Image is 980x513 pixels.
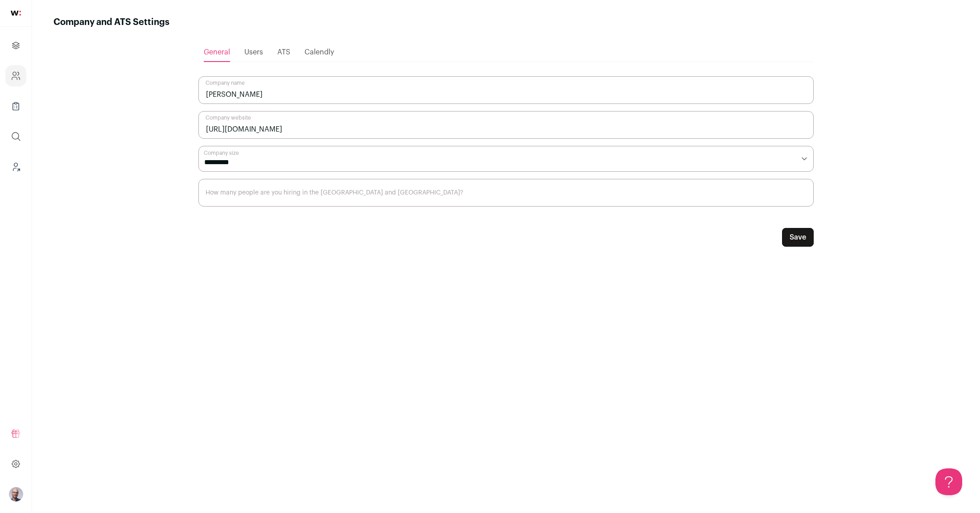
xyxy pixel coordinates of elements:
a: Users [244,43,263,61]
button: Save [782,228,814,247]
a: Projects [5,35,26,56]
input: Company website [198,111,814,139]
h1: Company and ATS Settings [54,16,169,29]
a: ATS [277,43,290,61]
img: 13037945-medium_jpg [9,487,23,501]
a: Company and ATS Settings [5,65,26,87]
a: Company Lists [5,95,26,117]
input: How many people are you hiring in the US and Canada? [198,179,814,207]
span: Calendly [305,49,334,56]
span: General [204,49,230,56]
input: Company name [198,76,814,104]
button: Open dropdown [9,487,23,501]
iframe: Help Scout Beacon - Open [935,468,962,495]
a: Leads (Backoffice) [5,156,26,178]
span: Users [244,49,263,56]
a: Calendly [305,43,334,61]
span: ATS [277,49,290,56]
img: wellfound-shorthand-0d5821cbd27db2630d0214b213865d53afaa358527fdda9d0ea32b1df1b89c2c.svg [11,11,21,16]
